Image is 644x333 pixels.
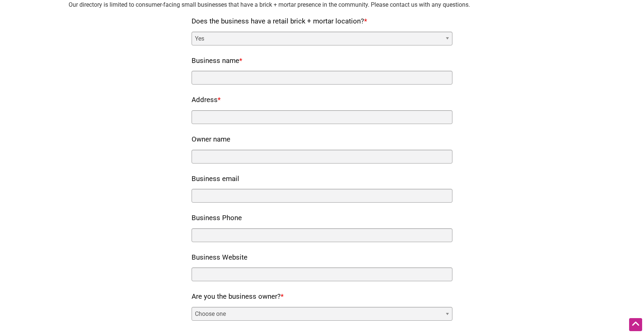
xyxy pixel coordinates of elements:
[192,173,239,185] label: Business email
[192,291,284,303] label: Are you the business owner?
[192,94,221,107] label: Address
[192,212,242,225] label: Business Phone
[192,15,367,28] label: Does the business have a retail brick + mortar location?
[629,318,642,331] div: Scroll Back to Top
[192,133,230,146] label: Owner name
[192,251,247,264] label: Business Website
[192,55,242,67] label: Business name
